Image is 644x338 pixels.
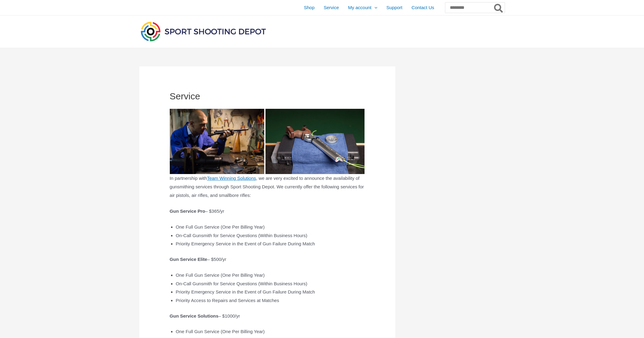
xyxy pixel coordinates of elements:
[170,255,365,264] p: – $500/yr
[176,223,365,231] li: One Full Gun Service (One Per Billing Year)
[170,257,207,262] strong: Gun Service Elite
[139,20,267,43] img: Sport Shooting Depot
[176,271,365,279] li: One Full Gun Service (One Per Billing Year)
[170,207,365,215] p: – $365/yr
[170,312,365,320] p: – $1000/yr
[170,313,219,318] strong: Gun Service Solutions
[170,208,205,214] strong: Gun Service Pro
[176,327,365,336] li: One Full Gun Service (One Per Billing Year)
[265,109,365,174] img: Open image 1 of 2 in full-screen
[493,2,505,13] button: Search
[170,91,365,102] h1: Service
[176,288,365,296] li: Priority Emergency Service in the Event of Gun Failure During Match
[170,174,365,200] p: In partnership with , we are very excited to announce the availability of gunsmithing services th...
[170,109,265,174] img: Open image 1 of 2 in full-screen
[176,279,365,288] li: On-Call Gunsmith for Service Questions (Within Business Hours)
[176,240,365,248] li: Priority Emergency Service in the Event of Gun Failure During Match
[176,296,365,305] li: Priority Access to Repairs and Services at Matches
[207,176,256,181] a: Team Winning Solutions
[176,231,365,240] li: On-Call Gunsmith for Service Questions (Within Business Hours)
